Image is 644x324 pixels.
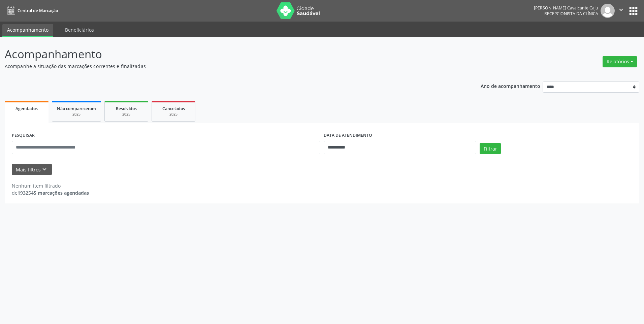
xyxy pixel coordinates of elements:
p: Ano de acompanhamento [481,82,540,90]
i: keyboard_arrow_down [41,166,48,173]
span: Cancelados [162,106,185,111]
div: 2025 [157,112,190,117]
div: de [12,189,89,196]
button:  [615,4,627,18]
a: Beneficiários [60,24,99,36]
span: Recepcionista da clínica [544,11,598,17]
span: Resolvidos [116,106,137,111]
span: Não compareceram [57,106,96,111]
span: Agendados [15,106,38,111]
button: Mais filtroskeyboard_arrow_down [12,164,52,175]
img: img [601,4,615,18]
button: apps [627,5,639,17]
div: Nenhum item filtrado [12,182,89,189]
a: Acompanhamento [2,24,53,37]
p: Acompanhamento [5,46,449,63]
button: Relatórios [603,56,637,67]
span: Central de Marcação [18,8,58,13]
button: Filtrar [480,143,501,154]
i:  [617,6,625,13]
label: PESQUISAR [12,130,35,141]
a: Central de Marcação [5,5,58,16]
strong: 1932545 marcações agendadas [18,190,89,196]
div: 2025 [109,112,143,117]
div: [PERSON_NAME] Cavalcante Caju [534,5,598,11]
div: 2025 [57,112,96,117]
p: Acompanhe a situação das marcações correntes e finalizadas [5,63,449,70]
label: DATA DE ATENDIMENTO [324,130,372,141]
